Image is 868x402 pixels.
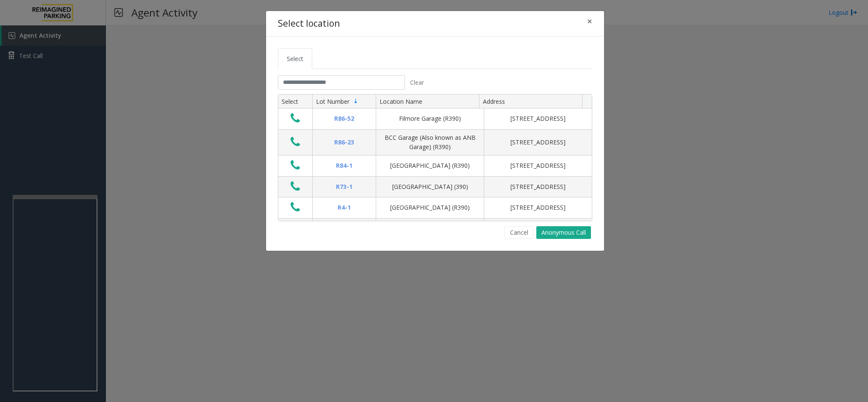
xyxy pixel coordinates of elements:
[278,17,340,30] h4: Select location
[489,203,587,212] div: [STREET_ADDRESS]
[536,226,591,239] button: Anonymous Call
[489,114,587,123] div: [STREET_ADDRESS]
[581,11,598,32] button: Close
[278,94,592,221] div: Data table
[381,182,479,191] div: [GEOGRAPHIC_DATA] (390)
[381,114,479,123] div: Filmore Garage (R390)
[587,15,592,27] span: ×
[381,161,479,170] div: [GEOGRAPHIC_DATA] (R390)
[380,97,422,105] span: Location Name
[405,75,429,90] button: Clear
[505,226,534,239] button: Cancel
[318,161,371,170] div: R84-1
[489,138,587,147] div: [STREET_ADDRESS]
[483,97,505,105] span: Address
[381,133,479,152] div: BCC Garage (Also known as ANB Garage) (R390)
[352,98,359,105] span: Sortable
[278,94,312,109] th: Select
[278,48,592,69] ul: Tabs
[489,161,587,170] div: [STREET_ADDRESS]
[489,182,587,191] div: [STREET_ADDRESS]
[287,55,303,63] span: Select
[318,114,371,123] div: R86-52
[381,203,479,212] div: [GEOGRAPHIC_DATA] (R390)
[318,138,371,147] div: R86-23
[318,182,371,191] div: R73-1
[318,203,371,212] div: R4-1
[316,97,349,105] span: Lot Number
